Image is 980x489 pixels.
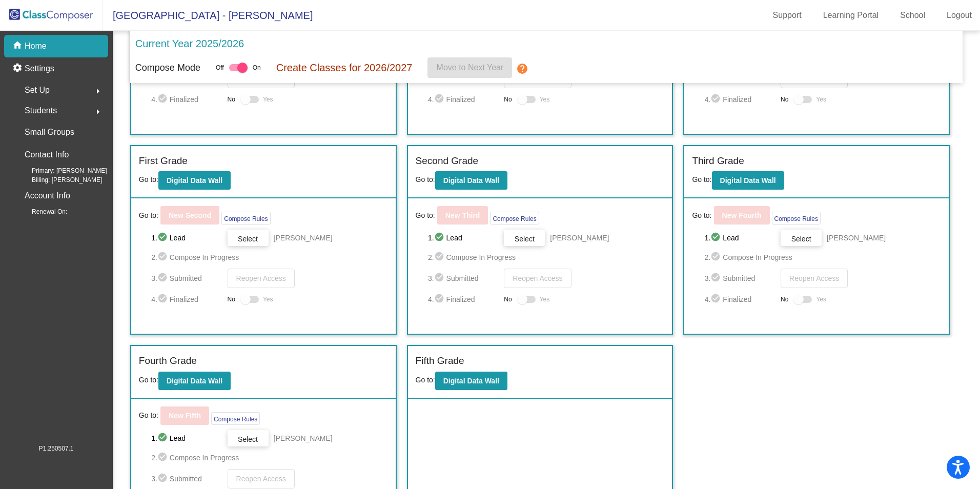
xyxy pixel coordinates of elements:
[276,60,413,75] p: Create Classes for 2026/2027
[25,189,70,203] p: Account Info
[705,272,775,284] span: 3. Submitted
[705,232,775,244] span: 1. Lead
[211,412,260,425] button: Compose Rules
[25,63,54,75] p: Settings
[15,175,102,185] span: Billing: [PERSON_NAME]
[15,166,107,175] span: Primary: [PERSON_NAME]
[428,251,664,263] span: 2. Compose In Progress
[516,63,528,75] mat-icon: help
[710,251,723,263] mat-icon: check_circle
[15,207,67,216] span: Renewal On:
[515,235,535,243] span: Select
[504,269,571,288] button: Reopen Access
[692,154,744,169] label: Third Grade
[151,232,222,244] span: 1. Lead
[151,251,387,263] span: 2. Compose In Progress
[135,61,200,75] p: Compose Mode
[228,95,235,104] span: No
[167,377,222,385] b: Digital Data Wall
[720,176,776,185] b: Digital Data Wall
[434,272,446,284] mat-icon: check_circle
[228,295,235,304] span: No
[157,272,170,284] mat-icon: check_circle
[228,230,269,246] button: Select
[228,469,295,488] button: Reopen Access
[169,412,201,420] b: New Fifth
[139,154,188,169] label: First Grade
[437,206,488,225] button: New Third
[710,293,723,305] mat-icon: check_circle
[443,377,499,385] b: Digital Data Wall
[550,233,609,243] span: [PERSON_NAME]
[135,36,244,51] p: Current Year 2025/2026
[428,293,499,305] span: 4. Finalized
[25,83,50,97] span: Set Up
[228,269,295,288] button: Reopen Access
[428,93,499,106] span: 4. Finalized
[103,7,313,24] span: [GEOGRAPHIC_DATA] - [PERSON_NAME]
[710,272,723,284] mat-icon: check_circle
[160,406,209,425] button: New Fifth
[710,93,723,106] mat-icon: check_circle
[216,63,224,72] span: Off
[238,435,258,443] span: Select
[705,93,775,106] span: 4. Finalized
[428,272,499,284] span: 3. Submitted
[157,93,170,106] mat-icon: check_circle
[151,473,222,485] span: 3. Submitted
[139,210,158,221] span: Go to:
[791,235,811,243] span: Select
[167,176,222,185] b: Digital Data Wall
[443,176,499,185] b: Digital Data Wall
[25,148,69,162] p: Contact Info
[416,154,479,169] label: Second Grade
[12,63,25,75] mat-icon: settings
[236,274,286,282] span: Reopen Access
[434,293,446,305] mat-icon: check_circle
[513,274,562,282] span: Reopen Access
[157,473,170,485] mat-icon: check_circle
[434,251,446,263] mat-icon: check_circle
[25,104,57,118] span: Students
[540,293,550,305] span: Yes
[722,211,762,219] b: New Fourth
[938,7,980,24] a: Logout
[710,232,723,244] mat-icon: check_circle
[892,7,933,24] a: School
[12,40,25,52] mat-icon: home
[789,274,839,282] span: Reopen Access
[139,376,158,384] span: Go to:
[445,211,480,219] b: New Third
[504,95,512,104] span: No
[92,85,104,97] mat-icon: arrow_right
[434,232,446,244] mat-icon: check_circle
[416,354,464,369] label: Fifth Grade
[238,235,258,243] span: Select
[221,212,270,225] button: Compose Rules
[416,210,435,221] span: Go to:
[151,272,222,284] span: 3. Submitted
[157,232,170,244] mat-icon: check_circle
[157,251,170,263] mat-icon: check_circle
[158,171,231,190] button: Digital Data Wall
[692,210,711,221] span: Go to:
[781,230,822,246] button: Select
[427,57,512,78] button: Move to Next Year
[781,269,848,288] button: Reopen Access
[490,212,539,225] button: Compose Rules
[236,475,286,483] span: Reopen Access
[765,7,810,24] a: Support
[274,233,333,243] span: [PERSON_NAME]
[435,372,507,390] button: Digital Data Wall
[692,175,711,184] span: Go to:
[151,293,222,305] span: 4. Finalized
[437,63,504,72] span: Move to Next Year
[25,40,47,52] p: Home
[253,63,261,72] span: On
[151,93,222,106] span: 4. Finalized
[158,372,231,390] button: Digital Data Wall
[827,233,886,243] span: [PERSON_NAME]
[139,410,158,421] span: Go to:
[157,293,170,305] mat-icon: check_circle
[228,430,269,446] button: Select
